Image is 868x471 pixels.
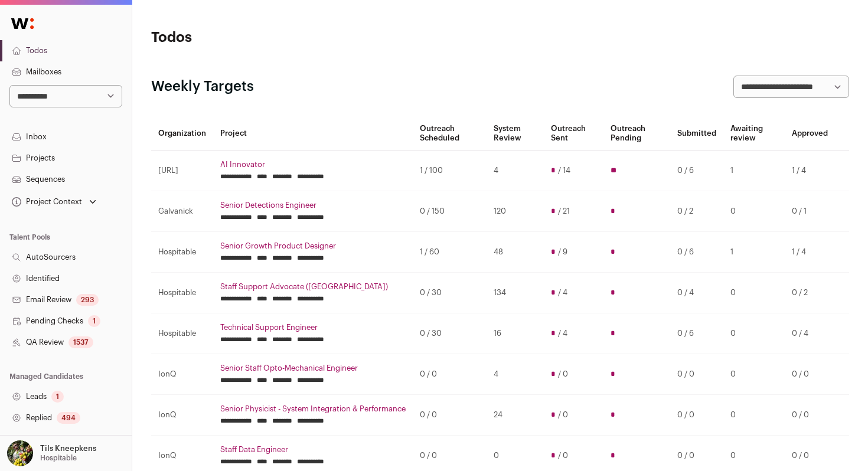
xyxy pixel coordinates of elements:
[723,313,785,354] td: 0
[558,410,568,420] span: / 0
[151,28,384,47] h1: Todos
[51,391,64,403] div: 1
[40,453,77,463] p: Hospitable
[487,191,544,232] td: 120
[413,273,487,313] td: 0 / 30
[487,395,544,436] td: 24
[151,232,213,273] td: Hospitable
[487,117,544,151] th: System Review
[220,241,406,251] a: Senior Growth Product Designer
[151,117,213,151] th: Organization
[670,151,723,191] td: 0 / 6
[558,288,567,297] span: / 4
[670,232,723,273] td: 0 / 6
[558,329,567,338] span: / 4
[151,77,254,96] h2: Weekly Targets
[151,273,213,313] td: Hospitable
[487,232,544,273] td: 48
[558,166,570,175] span: / 14
[88,315,100,327] div: 1
[670,354,723,395] td: 0 / 0
[413,354,487,395] td: 0 / 0
[76,294,99,306] div: 293
[670,191,723,232] td: 0 / 2
[151,354,213,395] td: IonQ
[413,117,487,151] th: Outreach Scheduled
[220,282,406,292] a: Staff Support Advocate ([GEOGRAPHIC_DATA])
[413,395,487,436] td: 0 / 0
[9,197,82,207] div: Project Context
[151,151,213,191] td: [URL]
[213,117,413,151] th: Project
[151,191,213,232] td: Galvanick
[9,194,99,210] button: Open dropdown
[723,151,785,191] td: 1
[670,395,723,436] td: 0 / 0
[57,412,80,424] div: 494
[785,395,835,436] td: 0 / 0
[785,273,835,313] td: 0 / 2
[220,323,406,332] a: Technical Support Engineer
[723,273,785,313] td: 0
[5,440,99,466] button: Open dropdown
[558,451,568,460] span: / 0
[544,117,603,151] th: Outreach Sent
[220,404,406,414] a: Senior Physicist - System Integration & Performance
[220,201,406,210] a: Senior Detections Engineer
[670,313,723,354] td: 0 / 6
[785,117,835,151] th: Approved
[151,395,213,436] td: IonQ
[785,232,835,273] td: 1 / 4
[40,444,96,453] p: Tils Kneepkens
[670,117,723,151] th: Submitted
[220,445,406,454] a: Staff Data Engineer
[785,151,835,191] td: 1 / 4
[558,247,567,257] span: / 9
[413,151,487,191] td: 1 / 100
[487,151,544,191] td: 4
[220,160,406,169] a: AI Innovator
[413,313,487,354] td: 0 / 30
[7,440,33,466] img: 6689865-medium_jpg
[603,117,670,151] th: Outreach Pending
[723,191,785,232] td: 0
[723,395,785,436] td: 0
[487,354,544,395] td: 4
[68,336,93,348] div: 1537
[723,232,785,273] td: 1
[785,191,835,232] td: 0 / 1
[5,12,40,35] img: Wellfound
[723,354,785,395] td: 0
[487,313,544,354] td: 16
[413,232,487,273] td: 1 / 60
[558,207,570,216] span: / 21
[670,273,723,313] td: 0 / 4
[413,191,487,232] td: 0 / 150
[723,117,785,151] th: Awaiting review
[558,369,568,379] span: / 0
[785,354,835,395] td: 0 / 0
[151,313,213,354] td: Hospitable
[785,313,835,354] td: 0 / 4
[220,364,406,373] a: Senior Staff Opto-Mechanical Engineer
[487,273,544,313] td: 134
